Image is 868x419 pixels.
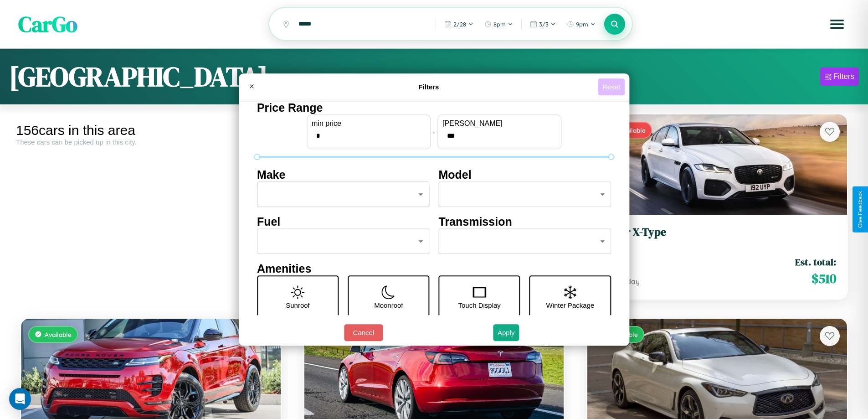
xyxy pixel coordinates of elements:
h3: Jaguar X-Type [598,226,836,239]
div: Filters [833,72,854,81]
button: Filters [820,67,859,86]
div: 156 cars in this area [16,123,286,138]
p: - [433,125,435,138]
span: Est. total: [795,255,836,269]
button: 3/3 [525,17,560,31]
button: 8pm [480,17,518,31]
label: [PERSON_NAME] [442,119,556,128]
span: / day [621,277,640,286]
button: Cancel [344,324,383,341]
span: $ 510 [812,269,836,288]
p: Touch Display [458,299,500,311]
span: 3 / 3 [539,21,549,28]
h4: Transmission [439,215,611,228]
button: 9pm [562,17,600,31]
h4: Amenities [257,262,611,275]
span: 9pm [576,21,588,28]
p: Sunroof [286,299,310,311]
h4: Filters [260,83,598,91]
button: Reset [598,78,625,95]
h4: Make [257,168,430,181]
span: 2 / 28 [453,21,466,28]
p: Moonroof [374,299,403,311]
label: min price [312,119,426,128]
h4: Fuel [257,215,430,228]
button: Apply [493,324,519,341]
button: 2/28 [440,17,478,31]
div: Give Feedback [857,191,863,228]
span: Available [45,331,72,338]
h1: [GEOGRAPHIC_DATA] [9,58,268,95]
div: Open Intercom Messenger [9,388,31,410]
div: These cars can be picked up in this city. [16,138,286,146]
p: Winter Package [546,299,595,311]
a: Jaguar X-Type2019 [598,226,836,248]
button: Open menu [824,11,850,37]
span: 8pm [493,21,506,28]
h4: Model [439,168,611,181]
span: CarGo [18,9,77,39]
h4: Price Range [257,101,611,114]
